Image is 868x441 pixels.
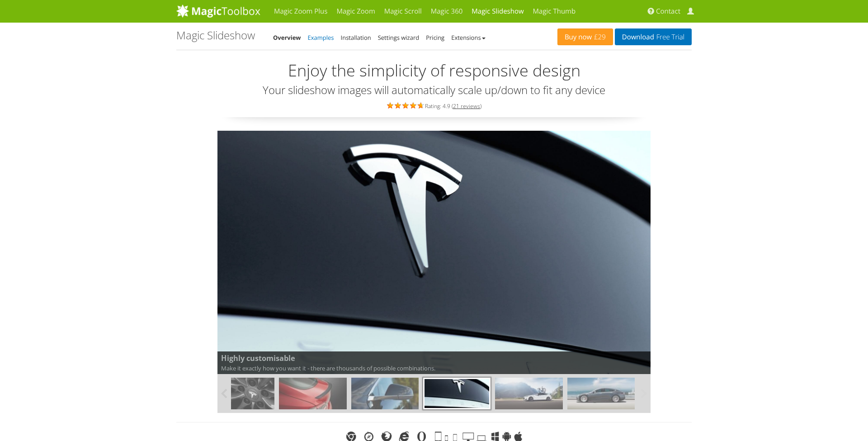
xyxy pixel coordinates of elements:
img: models-09.jpg [567,378,635,409]
a: Settings wizard [378,33,420,42]
span: Contact [656,7,680,16]
span: Make it exactly how you want it - there are thousands of possible combinations. [217,351,651,374]
img: models-04.jpg [279,378,346,409]
a: 21 reviews [453,102,480,110]
a: Buy now£29 [557,28,613,45]
img: models-06.jpg [351,378,419,409]
span: £29 [592,33,606,41]
img: Highly customisable [131,131,651,423]
span: Free Trial [654,33,684,41]
b: Highly customisable [221,353,647,364]
img: models-03.jpg [207,378,274,409]
a: DownloadFree Trial [615,28,692,45]
div: Rating: 4.9 ( ) [176,100,692,110]
a: Pricing [426,33,444,42]
a: Overview [273,33,301,42]
img: MagicToolbox.com - Image tools for your website [176,4,260,18]
h2: Enjoy the simplicity of responsive design [176,62,692,80]
a: Examples [308,33,334,42]
img: models-08.jpg [495,378,562,409]
h3: Your slideshow images will automatically scale up/down to fit any device [176,84,692,96]
a: Installation [341,33,371,42]
h1: Magic Slideshow [176,29,255,41]
a: Extensions [451,33,485,42]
